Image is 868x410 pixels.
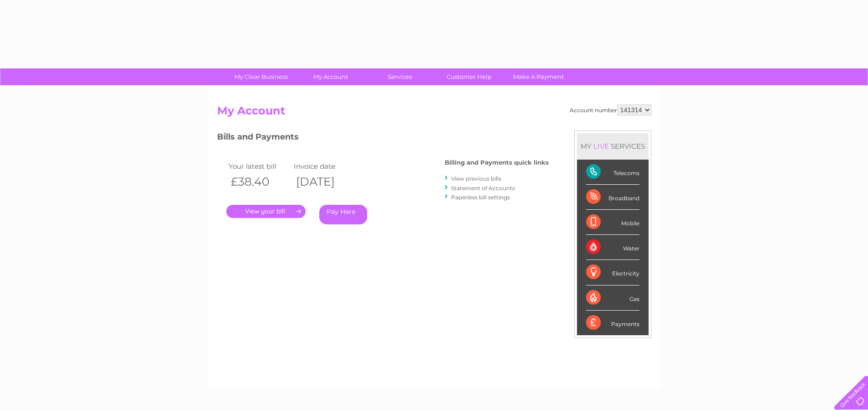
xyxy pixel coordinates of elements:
[223,68,299,85] a: My Clear Business
[592,142,611,151] div: LIVE
[217,130,549,146] h3: Bills and Payments
[226,160,292,172] td: Your latest bill
[451,194,510,201] a: Paperless bill settings
[226,205,306,218] a: .
[586,210,639,235] div: Mobile
[586,185,639,210] div: Broadband
[451,185,515,192] a: Statement of Accounts
[501,68,576,85] a: Make A Payment
[445,159,549,166] h4: Billing and Payments quick links
[570,104,651,115] div: Account number
[586,235,639,260] div: Water
[586,160,639,185] div: Telecoms
[291,160,357,172] td: Invoice date
[226,172,292,191] th: £38.40
[217,104,651,122] h2: My Account
[586,260,639,285] div: Electricity
[291,172,357,191] th: [DATE]
[319,205,367,224] a: Pay Here
[451,175,501,182] a: View previous bills
[293,68,368,85] a: My Account
[586,311,639,335] div: Payments
[362,68,437,85] a: Services
[431,68,507,85] a: Customer Help
[586,285,639,311] div: Gas
[577,133,649,159] div: MY SERVICES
